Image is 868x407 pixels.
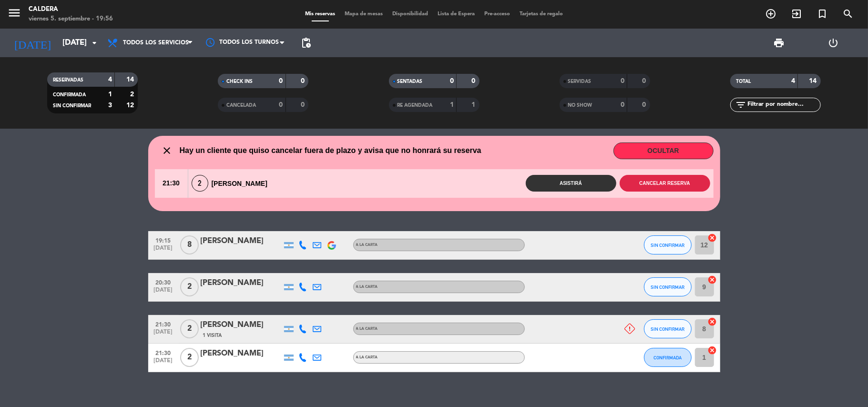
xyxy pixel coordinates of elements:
i: search [842,8,854,20]
i: close [162,145,173,156]
span: A LA CARTA [356,285,378,289]
span: CANCELADA [226,103,256,108]
span: 21:30 [152,318,175,329]
div: [PERSON_NAME] [201,235,282,247]
span: NO SHOW [568,103,592,108]
button: SIN CONFIRMAR [644,235,692,254]
strong: 0 [450,78,454,84]
div: Caldera [29,5,113,14]
span: 1 Visita [203,332,222,339]
button: menu [7,6,21,23]
i: [DATE] [7,32,58,53]
strong: 3 [108,102,112,109]
span: SIN CONFIRMAR [53,103,91,108]
input: Filtrar por nombre... [746,100,820,110]
button: SIN CONFIRMAR [644,277,692,296]
strong: 4 [108,76,112,83]
span: Todos los servicios [123,40,189,46]
strong: 0 [279,78,283,84]
span: CHECK INS [226,79,253,84]
div: LOG OUT [807,29,861,57]
span: A LA CARTA [356,327,378,331]
span: Mis reservas [300,11,340,17]
span: SERVIDAS [568,79,592,84]
button: CONFIRMADA [644,348,692,367]
i: arrow_drop_down [89,37,100,49]
span: 21:30 [152,347,175,358]
span: Disponibilidad [388,11,433,17]
span: [DATE] [152,329,175,340]
strong: 14 [809,78,818,84]
strong: 1 [471,102,477,108]
button: OCULTAR [613,142,714,159]
strong: 0 [301,102,306,108]
i: exit_to_app [791,8,802,20]
i: turned_in_not [817,8,828,20]
strong: 4 [791,78,795,84]
span: 19:15 [152,234,175,245]
span: [DATE] [152,245,175,256]
div: [PERSON_NAME] [201,347,282,360]
span: 20:30 [152,276,175,287]
span: SENTADAS [398,79,423,84]
button: SIN CONFIRMAR [644,319,692,338]
strong: 0 [621,102,624,108]
i: cancel [708,317,717,326]
span: CONFIRMADA [654,355,682,360]
span: Hay un cliente que quiso cancelar fuera de plazo y avisa que no honrará su reserva [180,144,481,157]
span: 2 [180,348,199,367]
strong: 2 [130,91,136,98]
strong: 0 [279,102,283,108]
i: menu [7,6,21,20]
span: 2 [192,175,208,192]
i: power_settings_new [828,37,839,49]
div: [PERSON_NAME] [188,175,276,192]
strong: 0 [471,78,477,84]
div: viernes 5. septiembre - 19:56 [29,14,113,24]
span: Pre-acceso [480,11,515,17]
span: Tarjetas de regalo [515,11,568,17]
strong: 14 [126,76,136,83]
span: SIN CONFIRMAR [651,285,684,290]
span: 21:30 [155,169,188,198]
i: cancel [708,275,717,285]
strong: 1 [108,91,112,98]
span: TOTAL [736,79,751,84]
span: SIN CONFIRMAR [651,243,684,248]
span: RESERVADAS [53,78,83,82]
span: print [773,37,785,49]
span: [DATE] [152,357,175,368]
div: [PERSON_NAME] [201,277,282,289]
i: cancel [708,346,717,355]
strong: 12 [126,102,136,109]
span: A LA CARTA [356,243,378,247]
i: cancel [708,233,717,243]
i: add_circle_outline [765,8,776,20]
button: Cancelar reserva [620,175,710,192]
span: 8 [180,235,199,254]
strong: 0 [621,78,624,84]
span: 2 [180,277,199,296]
span: Lista de Espera [433,11,480,17]
strong: 0 [301,78,306,84]
strong: 1 [450,102,454,108]
div: [PERSON_NAME] [201,319,282,331]
i: filter_list [735,99,746,111]
button: Asistirá [526,175,616,192]
span: A LA CARTA [356,356,378,359]
strong: 0 [642,102,648,108]
span: RE AGENDADA [398,103,433,108]
span: SIN CONFIRMAR [651,326,684,332]
img: google-logo.png [327,241,336,250]
strong: 0 [642,78,648,84]
span: CONFIRMADA [53,92,86,97]
span: [DATE] [152,287,175,298]
span: Mapa de mesas [340,11,388,17]
span: pending_actions [300,37,312,49]
span: 2 [180,319,199,338]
